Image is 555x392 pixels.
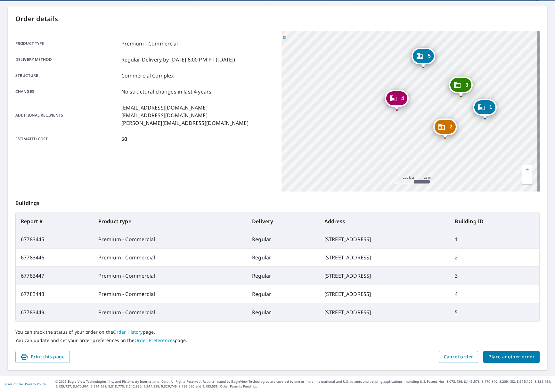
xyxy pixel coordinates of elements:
span: 5 [428,53,431,58]
td: 2 [450,249,539,267]
td: 67783446 [16,249,93,267]
span: 3 [465,83,468,87]
th: Address [319,212,450,230]
td: 67783447 [16,267,93,285]
p: Commercial Complex [121,72,174,79]
button: Place another order [483,351,540,363]
td: 5 [450,303,539,321]
td: Regular [247,267,319,285]
p: Changes [15,88,119,95]
th: Building ID [450,212,539,230]
td: Premium - Commercial [93,285,247,303]
td: [STREET_ADDRESS] [319,285,450,303]
td: 67783448 [16,285,93,303]
a: Order History [113,329,143,335]
span: Place another order [488,353,535,361]
td: Premium - Commercial [93,230,247,249]
a: Privacy Policy [25,382,46,386]
div: Dropped pin, building 1, Commercial property, 1207 Rosebud Court Ave Loganville, GA 30052 [473,99,497,119]
td: 3 [450,267,539,285]
a: Order Preferences [135,337,175,343]
p: Structure [15,72,119,79]
p: Order details [15,14,540,24]
a: Current Level 18, Zoom In [522,165,532,174]
div: Dropped pin, building 5, Commercial property, 2910 Rosebud Court Ave Loganville, GA 30052 [412,48,435,68]
span: Cancel order [444,353,473,361]
p: You can update and set your order preferences on the page. [15,338,540,343]
p: Product type [15,40,119,47]
a: Current Level 18, Zoom Out [522,174,532,184]
th: Product type [93,212,247,230]
p: [PERSON_NAME][EMAIL_ADDRESS][DOMAIN_NAME] [121,119,249,127]
td: Regular [247,285,319,303]
td: Premium - Commercial [93,249,247,267]
p: No structural changes in last 4 years [121,88,212,95]
td: 67783449 [16,303,93,321]
p: Estimated cost [15,135,119,143]
p: You can track the status of your order on the page. [15,329,540,335]
p: Premium - Commercial [121,40,178,47]
div: Dropped pin, building 2, Commercial property, 1502 Rosebud Court Ave Loganville, GA 30052 [433,118,457,138]
span: 2 [449,124,452,129]
div: Dropped pin, building 3, Commercial property, 1501 Rosebud Court Ave Loganville, GA 30052 [449,77,473,96]
th: Report # [16,212,93,230]
td: 1 [450,230,539,249]
p: [EMAIL_ADDRESS][DOMAIN_NAME] [121,104,249,111]
p: Additional recipients [15,104,119,127]
td: Premium - Commercial [93,303,247,321]
td: [STREET_ADDRESS] [319,303,450,321]
p: [EMAIL_ADDRESS][DOMAIN_NAME] [121,111,249,119]
td: 4 [450,285,539,303]
td: [STREET_ADDRESS] [319,267,450,285]
td: [STREET_ADDRESS] [319,230,450,249]
p: © 2025 Eagle View Technologies, Inc. and Pictometry International Corp. All Rights Reserved. Repo... [55,379,552,389]
p: $0 [121,135,127,143]
span: 4 [401,96,404,101]
td: Regular [247,249,319,267]
td: [STREET_ADDRESS] [319,249,450,267]
span: Print this page [20,353,65,361]
div: Dropped pin, building 4, Commercial property, 2935 Rosebud Rd Loganville, GA 30052 [385,90,409,110]
a: Terms of Use [3,382,23,386]
button: Cancel order [439,351,478,363]
td: Regular [247,230,319,249]
span: 1 [489,105,492,110]
td: 67783445 [16,230,93,249]
p: Delivery method [15,56,119,63]
p: Regular Delivery by [DATE] 6:00 PM PT ([DATE]) [121,56,235,63]
td: Regular [247,303,319,321]
th: Delivery [247,212,319,230]
td: Premium - Commercial [93,267,247,285]
button: Print this page [15,351,70,363]
p: | [3,382,46,386]
p: Buildings [15,192,540,212]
